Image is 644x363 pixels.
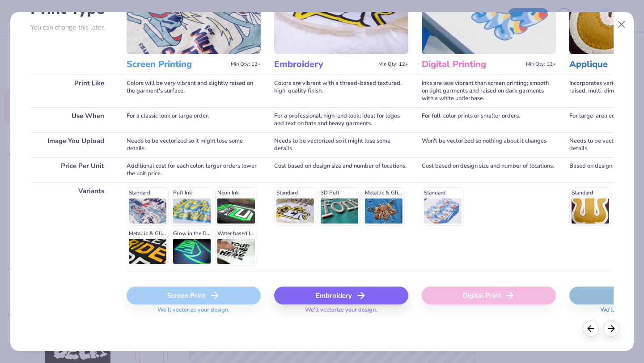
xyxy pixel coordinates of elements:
[274,132,408,157] div: Needs to be vectorized so it might lose some details
[274,59,375,70] h3: Embroidery
[30,107,113,132] div: Use When
[274,287,408,304] div: Embroidery
[127,75,261,107] div: Colors will be very vibrant and slightly raised on the garment's surface.
[274,75,408,107] div: Colors are vibrant with a thread-based textured, high-quality finish.
[378,61,408,68] span: Min Qty: 12+
[422,287,556,304] div: Digital Print
[422,75,556,107] div: Inks are less vibrant than screen printing; smooth on light garments and raised on dark garments ...
[231,61,261,68] span: Min Qty: 12+
[613,16,630,33] button: Close
[127,132,261,157] div: Needs to be vectorized so it might lose some details
[422,59,522,70] h3: Digital Printing
[422,132,556,157] div: Won't be vectorized so nothing about it changes
[30,75,113,107] div: Print Like
[274,157,408,182] div: Cost based on design size and number of locations.
[154,306,233,319] span: We'll vectorize your design.
[30,132,113,157] div: Image You Upload
[127,287,261,304] div: Screen Print
[127,59,227,70] h3: Screen Printing
[127,157,261,182] div: Additional cost for each color; larger orders lower the unit price.
[274,107,408,132] div: For a professional, high-end look; ideal for logos and text on hats and heavy garments.
[526,61,556,68] span: Min Qty: 12+
[422,157,556,182] div: Cost based on design size and number of locations.
[30,182,113,271] div: Variants
[30,157,113,182] div: Price Per Unit
[301,306,381,319] span: We'll vectorize your design.
[422,107,556,132] div: For full-color prints or smaller orders.
[127,107,261,132] div: For a classic look or large order.
[30,24,113,31] p: You can change this later.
